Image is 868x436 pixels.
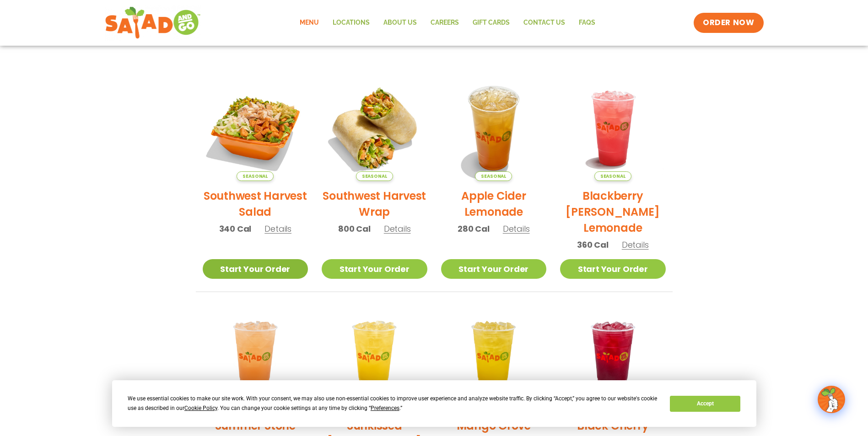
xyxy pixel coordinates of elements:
[326,12,377,33] a: Locations
[560,259,666,279] a: Start Your Order
[203,75,308,181] img: Product photo for Southwest Harvest Salad
[237,171,274,181] span: Seasonal
[293,12,326,33] a: Menu
[560,188,666,236] h2: Blackberry [PERSON_NAME] Lemonade
[322,259,427,279] a: Start Your Order
[560,75,666,181] img: Product photo for Blackberry Bramble Lemonade
[424,12,466,33] a: Careers
[184,405,217,411] span: Cookie Policy
[466,12,517,33] a: GIFT CARDS
[819,387,844,412] img: wpChatIcon
[293,12,602,33] nav: Menu
[384,223,411,234] span: Details
[441,306,547,411] img: Product photo for Mango Grove Lemonade
[128,394,659,413] div: We use essential cookies to make our site work. With your consent, we may also use non-essential ...
[203,306,308,411] img: Product photo for Summer Stone Fruit Lemonade
[377,12,424,33] a: About Us
[703,17,754,28] span: ORDER NOW
[670,396,740,412] button: Accept
[441,188,547,220] h2: Apple Cider Lemonade
[441,75,547,181] img: Product photo for Apple Cider Lemonade
[356,171,393,181] span: Seasonal
[441,259,547,279] a: Start Your Order
[219,223,252,235] span: 340 Cal
[560,306,666,411] img: Product photo for Black Cherry Orchard Lemonade
[594,171,631,181] span: Seasonal
[203,259,308,279] a: Start Your Order
[572,12,602,33] a: FAQs
[371,405,399,411] span: Preferences
[322,188,427,220] h2: Southwest Harvest Wrap
[577,239,609,251] span: 360 Cal
[322,306,427,411] img: Product photo for Sunkissed Yuzu Lemonade
[338,223,371,235] span: 800 Cal
[322,75,427,181] img: Product photo for Southwest Harvest Wrap
[622,239,649,250] span: Details
[112,380,756,427] div: Cookie Consent Prompt
[503,223,530,234] span: Details
[475,171,512,181] span: Seasonal
[694,13,763,33] a: ORDER NOW
[203,188,308,220] h2: Southwest Harvest Salad
[264,223,291,234] span: Details
[517,12,572,33] a: Contact Us
[458,223,490,235] span: 280 Cal
[105,5,201,41] img: new-SAG-logo-768×292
